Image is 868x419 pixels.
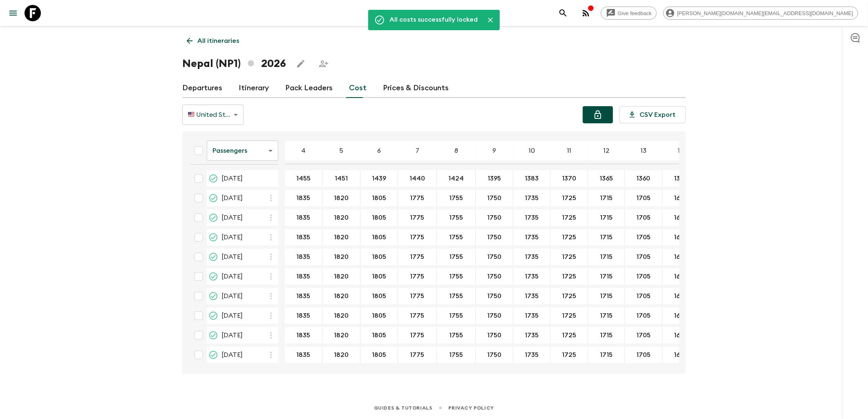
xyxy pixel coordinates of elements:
button: 1805 [362,288,396,304]
button: 1750 [477,288,511,304]
a: Pack Leaders [285,78,333,98]
button: 1750 [477,209,511,226]
div: 26 Oct 2026; 11 [550,308,588,324]
button: 1755 [439,347,473,363]
svg: Proposed [208,232,218,242]
div: 12 Oct 2026; 11 [550,268,588,285]
button: 1715 [590,288,622,304]
span: [DATE] [221,232,243,242]
button: 1725 [552,229,586,245]
span: [PERSON_NAME][DOMAIN_NAME][EMAIL_ADDRESS][DOMAIN_NAME] [673,10,858,16]
p: 7 [416,146,419,156]
div: 06 Apr 2026; 6 [360,190,398,206]
div: 18 May 2026; 14 [662,229,700,245]
button: 1360 [627,170,660,187]
div: 19 Oct 2026; 8 [437,288,476,304]
svg: Proposed [208,350,218,360]
p: 4 [302,146,306,156]
button: 1365 [590,170,623,187]
a: Cost [349,78,367,98]
div: 26 Oct 2026; 4 [285,308,322,324]
div: 09 Nov 2026; 4 [285,327,322,343]
button: 1805 [362,209,396,226]
button: 1735 [515,308,548,324]
div: 23 Nov 2026; 5 [322,347,360,363]
button: 1775 [400,229,434,245]
span: Share this itinerary [315,56,332,72]
a: Guides & Tutorials [374,403,432,412]
div: 09 Mar 2026; 9 [476,170,513,187]
div: 19 Oct 2026; 6 [360,288,398,304]
button: 1715 [590,209,622,226]
button: 1370 [552,170,586,187]
div: 18 May 2026; 7 [398,229,437,245]
button: 1820 [324,190,358,206]
div: 09 Nov 2026; 13 [625,327,662,343]
div: 12 Oct 2026; 6 [360,268,398,285]
button: 1685 [664,229,698,245]
div: 12 Oct 2026; 13 [625,268,662,285]
div: 09 Mar 2026; 12 [588,170,625,187]
div: 19 Oct 2026; 4 [285,288,322,304]
div: 04 May 2026; 12 [588,209,625,226]
button: 1775 [400,209,434,226]
button: 1755 [439,190,473,206]
span: [DATE] [221,252,243,262]
button: 1755 [439,308,473,324]
button: 1750 [477,190,511,206]
div: 06 Apr 2026; 13 [625,190,662,206]
svg: Proposed [208,330,218,340]
div: 09 Nov 2026; 7 [398,327,437,343]
div: 26 Oct 2026; 10 [513,308,550,324]
div: 23 Nov 2026; 9 [476,347,513,363]
button: 1715 [590,249,622,265]
button: 1685 [664,249,698,265]
div: 28 Sep 2026; 6 [360,249,398,265]
button: 1805 [362,229,396,245]
div: 04 May 2026; 6 [360,209,398,226]
div: 28 Sep 2026; 9 [476,249,513,265]
div: 09 Mar 2026; 6 [360,170,398,187]
button: 1439 [362,170,396,187]
button: 1775 [400,288,434,304]
a: Privacy Policy [449,403,494,412]
button: 1820 [324,209,358,226]
button: 1820 [324,229,358,245]
div: 09 Mar 2026; 5 [322,170,360,187]
button: 1835 [287,249,320,265]
div: 04 May 2026; 8 [437,209,476,226]
div: 06 Apr 2026; 12 [588,190,625,206]
button: 1715 [590,190,622,206]
button: 1835 [287,308,320,324]
button: 1805 [362,190,396,206]
span: [DATE] [221,213,243,223]
a: Departures [182,78,222,98]
div: 28 Sep 2026; 14 [662,249,700,265]
div: 12 Oct 2026; 5 [322,268,360,285]
div: 26 Oct 2026; 14 [662,308,700,324]
div: 09 Mar 2026; 7 [398,170,437,187]
button: 1775 [400,190,434,206]
div: 28 Sep 2026; 10 [513,249,550,265]
div: All costs successfully locked [389,12,478,28]
button: 1705 [626,347,660,363]
button: 1685 [664,190,698,206]
div: 28 Sep 2026; 7 [398,249,437,265]
div: 18 May 2026; 6 [360,229,398,245]
div: 19 Oct 2026; 9 [476,288,513,304]
div: 23 Nov 2026; 14 [662,347,700,363]
div: 18 May 2026; 13 [625,229,662,245]
div: 09 Nov 2026; 6 [360,327,398,343]
button: 1820 [324,308,358,324]
button: 1750 [477,229,511,245]
span: [DATE] [221,291,243,301]
p: 11 [567,146,571,156]
button: 1705 [626,209,660,226]
button: 1735 [515,327,548,343]
div: 09 Nov 2026; 5 [322,327,360,343]
button: menu [5,5,21,21]
button: 1805 [362,249,396,265]
svg: Proposed [208,193,218,203]
svg: Proposed [208,174,218,183]
div: 28 Sep 2026; 5 [322,249,360,265]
